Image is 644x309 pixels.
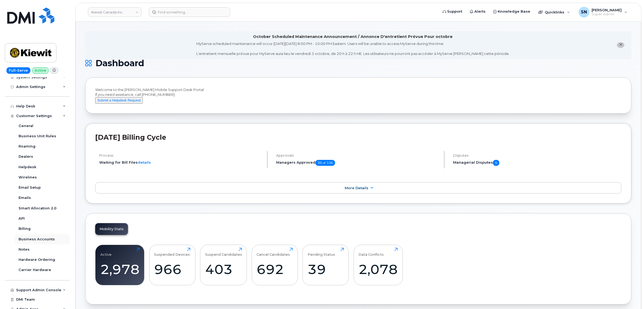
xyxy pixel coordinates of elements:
div: 966 [154,261,190,277]
div: 39 [308,261,344,277]
a: Data Conflicts2,078 [358,248,398,282]
div: Cancel Candidates [257,248,290,257]
a: Active2,978 [100,248,140,282]
div: October Scheduled Maintenance Announcement / Annonce D'entretient Prévue Pour octobre [253,34,453,40]
h4: Process [99,153,262,157]
div: Suspended Devices [154,248,190,257]
h4: Disputes [453,153,621,157]
li: Waiting for Bill Files [99,160,262,165]
h5: Managerial Disputes [453,160,621,166]
h4: Approvals [276,153,439,157]
span: Dashboard [95,59,144,67]
span: 36 of 106 [315,160,335,166]
div: Active [100,248,112,257]
div: Suspend Candidates [205,248,242,257]
div: 2,978 [100,261,140,277]
a: Suspend Candidates403 [205,248,242,282]
h2: [DATE] Billing Cycle [95,133,621,141]
iframe: Messenger Launcher [621,286,640,305]
div: Pending Status [308,248,335,257]
div: Data Conflicts [358,248,384,257]
div: Welcome to the [PERSON_NAME] Mobile Support Desk Portal If you need assistance, call [PHONE_NUMBER]. [95,87,621,104]
button: close notification [617,42,624,48]
a: Submit a Helpdesk Request [95,98,143,102]
a: Pending Status39 [308,248,344,282]
a: Cancel Candidates692 [257,248,293,282]
a: Suspended Devices966 [154,248,190,282]
span: More Details [345,186,368,190]
a: details [138,160,151,164]
button: Submit a Helpdesk Request [95,97,143,104]
span: 6 [493,160,499,166]
div: 403 [205,261,242,277]
div: 2,078 [358,261,398,277]
div: MyServe scheduled maintenance will occur [DATE][DATE] 8:00 PM - 10:00 PM Eastern. Users will be u... [196,41,510,56]
h5: Managers Approved [276,160,439,166]
div: 692 [257,261,293,277]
